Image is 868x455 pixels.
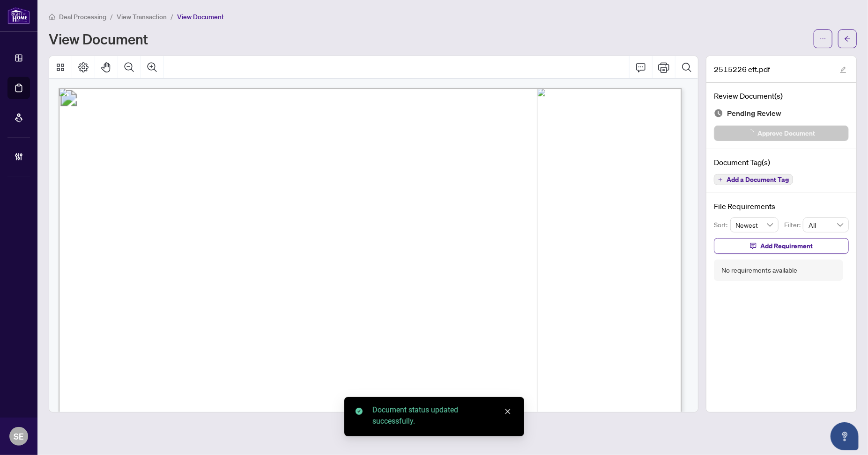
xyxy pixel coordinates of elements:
[110,11,113,22] li: /
[714,125,849,141] button: Approve Document
[721,265,797,275] div: No requirements available
[831,422,859,450] button: Open asap
[7,7,30,24] img: logo
[49,14,55,20] span: home
[760,238,813,253] span: Add Requirement
[840,66,846,73] span: edit
[117,13,167,21] span: View Transaction
[714,174,793,185] button: Add a Document Tag
[714,108,723,118] img: Document Status
[844,36,851,42] span: arrow-left
[784,220,803,230] p: Filter:
[171,11,173,22] li: /
[177,13,224,21] span: View Document
[727,176,789,183] span: Add a Document Tag
[14,430,24,443] span: SE
[736,218,773,232] span: Newest
[356,408,363,415] span: check-circle
[820,36,826,42] span: ellipsis
[714,220,730,230] p: Sort:
[809,218,843,232] span: All
[727,107,781,120] span: Pending Review
[714,157,849,168] h4: Document Tag(s)
[59,13,106,21] span: Deal Processing
[372,404,513,427] div: Document status updated successfully.
[49,31,148,46] h1: View Document
[718,177,723,182] span: plus
[714,238,849,254] button: Add Requirement
[714,64,770,75] span: 2515226 eft.pdf
[504,408,511,415] span: close
[714,201,849,212] h4: File Requirements
[503,406,513,417] a: Close
[714,90,849,101] h4: Review Document(s)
